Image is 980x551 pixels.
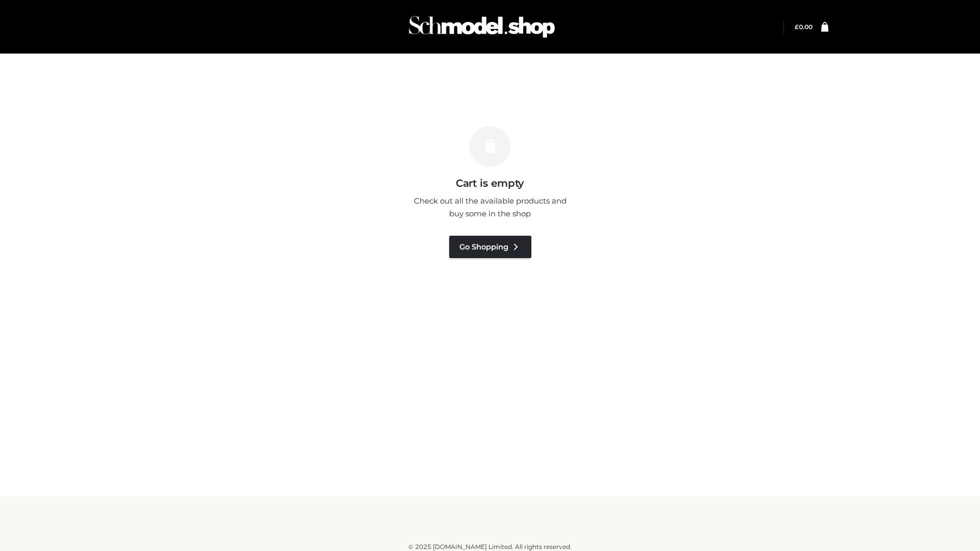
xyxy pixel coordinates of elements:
[795,23,813,31] a: £0.00
[795,23,813,31] bdi: 0.00
[405,7,558,47] img: Schmodel Admin 964
[175,177,805,189] h3: Cart is empty
[449,236,531,258] a: Go Shopping
[408,194,572,220] p: Check out all the available products and buy some in the shop
[795,23,799,31] span: £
